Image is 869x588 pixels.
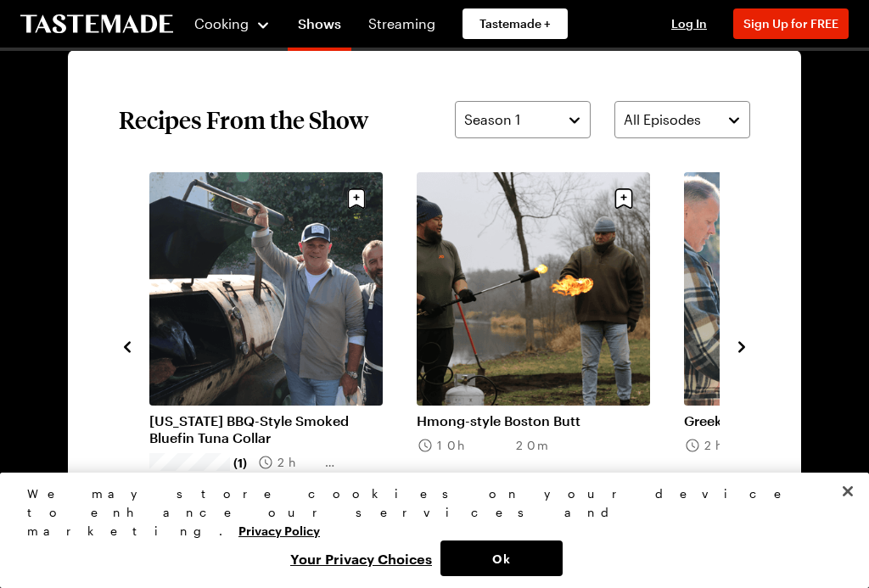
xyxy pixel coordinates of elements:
button: Ok [440,540,563,576]
a: More information about your privacy, opens in a new tab [238,522,320,538]
button: Cooking [193,3,271,44]
div: Privacy [27,484,827,576]
span: Season 1 [464,109,520,130]
div: 3 / 12 [417,172,684,519]
span: Tastemade + [479,15,551,32]
button: Close [829,473,866,510]
button: Save recipe [340,182,373,215]
button: Season 1 [455,101,591,138]
a: Hmong-style Boston Butt [417,412,650,429]
button: navigate to previous item [119,335,136,356]
button: Save recipe [608,182,640,215]
span: Cooking [194,15,249,31]
a: Tastemade + [463,8,568,39]
button: Your Privacy Choices [282,540,440,576]
button: Sign Up for FREE [733,8,849,39]
a: Shows [288,3,351,51]
button: All Episodes [614,101,750,138]
a: [US_STATE] BBQ-Style Smoked Bluefin Tuna Collar [149,412,383,446]
button: Log In [655,15,723,32]
button: navigate to next item [733,335,750,356]
span: Sign Up for FREE [743,16,838,31]
div: We may store cookies on your device to enhance our services and marketing. [27,484,827,540]
a: To Tastemade Home Page [20,14,173,34]
span: Log In [671,16,707,31]
h2: Recipes From the Show [119,104,368,135]
span: All Episodes [624,109,701,130]
div: 2 / 12 [149,172,417,519]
